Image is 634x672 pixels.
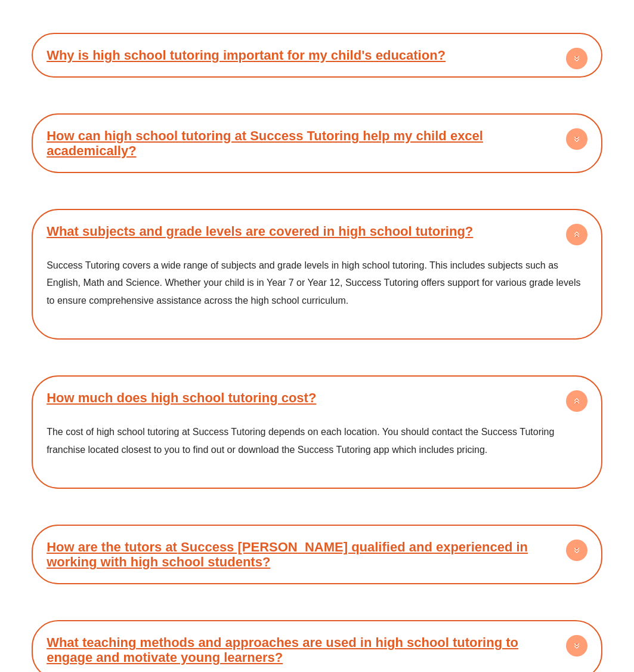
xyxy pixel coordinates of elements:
a: How much does high school tutoring cost? [47,390,316,405]
a: How are the tutors at Success [PERSON_NAME] qualified and experienced in working with high school... [47,540,528,569]
p: The cost of high school tutoring at Success Tutoring depends on each location. You should contact... [47,423,587,458]
p: Success Tutoring covers a wide range of subjects and grade levels in high school tutoring. This i... [47,257,587,310]
iframe: Chat Widget [435,537,634,672]
h4: Why is high school tutoring important for my child's education? [38,39,596,72]
a: How can high school tutoring at Success Tutoring help my child excel academically? [47,128,483,158]
a: Why is high school tutoring important for my child's education? [47,48,446,63]
h4: What subjects and grade levels are covered in high school tutoring? [38,215,596,248]
h4: How can high school tutoring at Success Tutoring help my child excel academically? [38,119,596,167]
a: What teaching methods and approaches are used in high school tutoring to engage and motivate youn... [47,635,518,665]
h4: How much does high school tutoring cost? [38,381,596,414]
h4: How are the tutors at Success [PERSON_NAME] qualified and experienced in working with high school... [38,531,596,578]
div: How much does high school tutoring cost? [38,414,596,483]
div: What subjects and grade levels are covered in high school tutoring? [38,248,596,334]
a: What subjects and grade levels are covered in high school tutoring? [47,224,473,239]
